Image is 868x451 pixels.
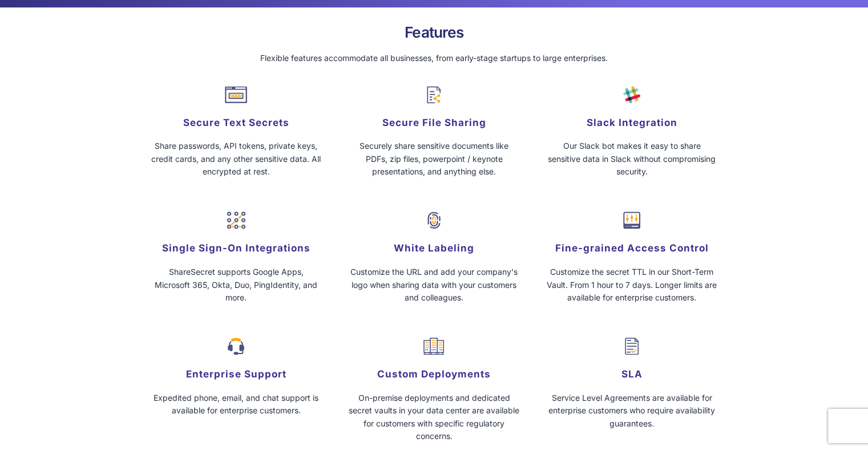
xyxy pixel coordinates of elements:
[138,51,731,66] p: Flexible features accommodate all businesses, from early-stage startups to large enterprises.
[142,140,330,178] p: Share passwords, API tokens, private keys, credit cards, and any other sensitive data. All encryp...
[340,140,528,178] p: Securely share sensitive documents like PDFs, zip files, powerpoint / keynote presentations, and ...
[538,266,726,304] p: Customize the secret TTL in our Short-Term Vault. From 1 hour to 7 days. Longer limits are availa...
[340,266,528,304] p: Customize the URL and add your company's logo when sharing data with your customers and colleagues.
[142,392,330,417] p: Expedited phone, email, and chat support is available for enterprise customers.
[538,115,726,131] h5: Slack Integration
[142,366,330,382] h5: Enterprise Support
[142,266,330,304] p: ShareSecret supports Google Apps, Microsoft 365, Okta, Duo, PingIdentity, and more.
[340,240,528,256] h5: White Labeling
[142,115,330,131] h5: Secure Text Secrets
[538,140,726,178] p: Our Slack bot makes it easy to share sensitive data in Slack without compromising security.
[538,240,726,256] h5: Fine-grained Access Control
[142,240,330,256] h5: Single Sign-On Integrations
[340,115,528,131] h5: Secure File Sharing
[538,366,726,382] h5: SLA
[138,23,731,42] h2: Features
[538,392,726,430] p: Service Level Agreements are available for enterprise customers who require availability guarantees.
[340,366,528,382] h5: Custom Deployments
[811,394,854,437] iframe: Drift Widget Chat Controller
[340,392,528,443] p: On-premise deployments and dedicated secret vaults in your data center are available for customer...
